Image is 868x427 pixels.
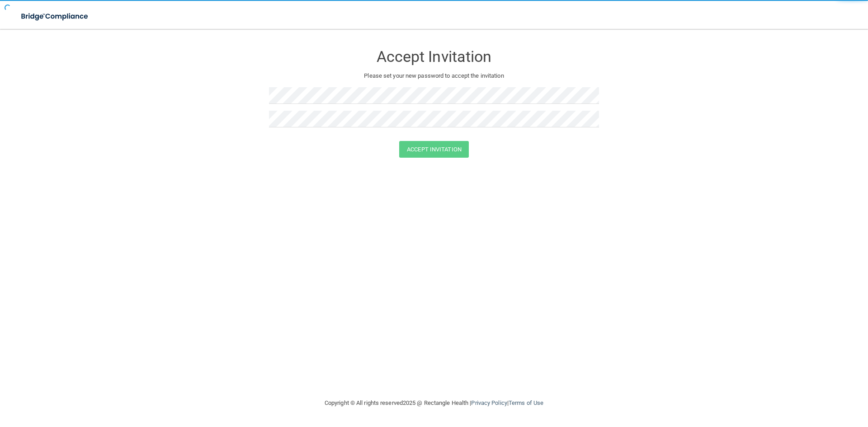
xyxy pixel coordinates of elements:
img: bridge_compliance_login_screen.278c3ca4.svg [14,7,97,26]
h3: Accept Invitation [269,48,599,65]
a: Privacy Policy [471,399,507,406]
a: Terms of Use [509,399,543,406]
p: Please set your new password to accept the invitation [276,70,592,81]
button: Accept Invitation [399,141,469,158]
div: Copyright © All rights reserved 2025 @ Rectangle Health | | [269,389,599,418]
